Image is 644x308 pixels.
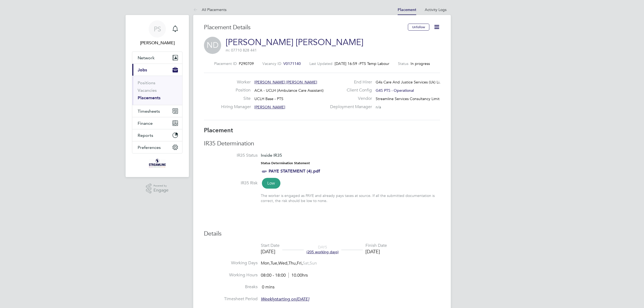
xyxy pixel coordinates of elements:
a: Activity Logs [425,7,447,12]
button: Preferences [132,141,182,153]
span: starting on [261,296,309,302]
span: 0 mins [262,285,275,290]
span: G4s Care And Justice Services (Uk) Li… [376,80,443,85]
span: UCLH Base - PTS [254,96,283,101]
div: [DATE] [261,248,280,255]
label: Site [221,96,251,101]
span: Jobs [138,67,147,72]
span: Sat, [303,261,310,266]
span: Timesheets [138,109,160,114]
span: 10.00hrs [288,273,308,278]
span: Low [262,178,280,189]
span: [DATE] 16:59 - [335,61,360,66]
label: Client Config [327,87,372,93]
span: Reports [138,133,153,138]
span: Paul Sullivan [132,40,182,46]
a: Placement [398,8,416,12]
div: 08:00 - 18:00 [261,273,308,278]
img: streamlineservices-logo-retina.png [149,159,166,167]
span: (205 working days) [306,250,339,254]
label: Working Hours [204,272,258,278]
button: Unfollow [408,24,429,31]
label: Deployment Manager [327,104,372,110]
span: Inside IR35 [261,153,282,158]
span: [PERSON_NAME] [PERSON_NAME] [254,80,317,85]
span: In progress [411,61,430,66]
strong: Status Determination Statement [261,161,310,165]
label: Last Updated [309,61,332,66]
label: Position [221,87,251,93]
h3: Details [204,230,440,238]
span: Sun [310,261,317,266]
button: Reports [132,129,182,141]
span: Finance [138,121,153,126]
span: n/a [376,105,381,109]
span: Wed, [278,261,288,266]
a: Powered byEngage [146,184,169,194]
span: Powered by [153,184,169,188]
label: IR35 Risk [204,180,258,186]
label: Status [398,61,408,66]
h3: Placement Details [204,24,404,31]
span: m: 07710 828 441 [226,48,257,53]
div: Finish Date [365,243,387,248]
button: Finance [132,117,182,129]
h3: IR35 Determination [204,140,440,148]
label: IR35 Status [204,153,258,158]
label: Hiring Manager [221,104,251,110]
a: All Placements [193,7,226,12]
span: Streamline Services Consultancy Limit… [376,96,443,101]
em: Weekly [261,296,275,302]
label: Timesheet Period [204,296,258,302]
label: Breaks [204,284,258,290]
span: ACA - UCLH (Ambulance Care Assistant) [254,88,324,93]
span: Fri, [297,261,303,266]
span: PTS Temp Labour [360,61,389,66]
span: Engage [153,188,169,193]
button: Network [132,52,182,64]
a: Vacancies [138,88,157,93]
span: G4S PTS - Operational [376,88,414,93]
a: Go to home page [132,159,182,167]
div: Jobs [132,76,182,105]
a: Placements [138,95,160,100]
span: Tue, [270,261,278,266]
span: Thu, [288,261,297,266]
span: PS [154,25,161,32]
label: Vendor [327,96,372,101]
a: PAYE STATEMENT (4).pdf [269,168,320,174]
div: DAYS [304,245,341,254]
span: P290709 [239,61,254,66]
label: Vacancy ID [262,61,281,66]
label: End Hirer [327,79,372,85]
span: Preferences [138,145,161,150]
span: Mon, [261,261,270,266]
label: Worker [221,79,251,85]
a: Positions [138,80,155,85]
div: The worker is engaged as PAYE and already pays taxes at source. If all the submitted documentatio... [261,193,440,203]
label: Placement ID [214,61,237,66]
div: [DATE] [365,248,387,255]
button: Jobs [132,64,182,76]
nav: Main navigation [126,15,189,177]
div: Start Date [261,243,280,248]
em: [DATE] [296,296,309,302]
button: Timesheets [132,105,182,117]
span: [PERSON_NAME] [254,105,285,109]
a: [PERSON_NAME] [PERSON_NAME] [226,37,363,47]
b: Placement [204,127,233,134]
span: ND [204,37,221,54]
span: V0171140 [283,61,301,66]
span: Network [138,55,155,60]
label: Working Days [204,260,258,266]
a: PS[PERSON_NAME] [132,20,182,46]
